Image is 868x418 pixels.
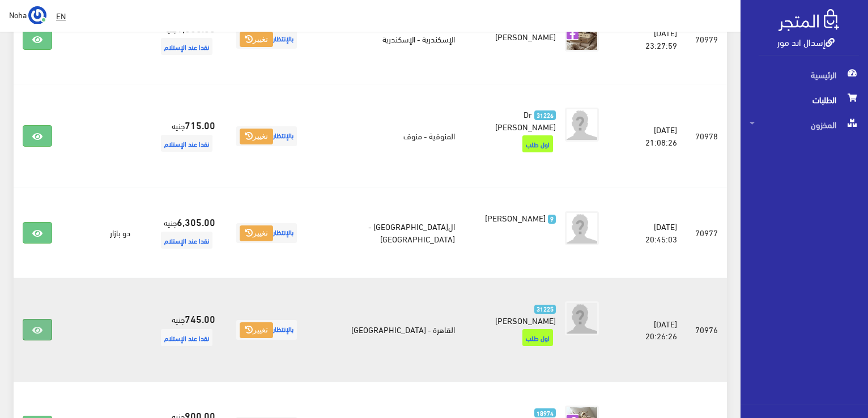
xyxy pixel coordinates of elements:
[236,223,297,243] span: بالإنتظار
[56,8,66,23] u: EN
[495,28,556,44] span: [PERSON_NAME]
[236,126,297,146] span: بالإنتظار
[61,188,139,278] td: دو بازار
[741,62,868,87] a: الرئيسية
[522,329,553,346] span: اول طلب
[240,129,273,144] button: تغيير
[522,135,553,152] span: اول طلب
[741,112,868,137] a: المخزون
[161,329,212,346] span: نقدا عند الإستلام
[52,6,70,26] a: EN
[9,7,27,22] span: Noha
[686,188,727,278] td: 70977
[139,188,224,278] td: جنيه
[534,408,556,418] span: 18974
[482,211,556,224] a: 9 [PERSON_NAME]
[534,110,556,120] span: 31226
[161,135,212,152] span: نقدا عند الإستلام
[9,6,46,24] a: ... Noha
[617,188,686,278] td: [DATE] 20:45:03
[778,9,839,31] img: .
[565,18,599,52] img: picture
[741,87,868,112] a: الطلبات
[750,112,859,137] span: المخزون
[482,301,556,326] a: 31225 [PERSON_NAME]
[185,117,215,132] strong: 715.00
[565,211,599,245] img: avatar.png
[565,108,599,142] img: avatar.png
[185,311,215,326] strong: 745.00
[240,322,273,338] button: تغيير
[309,278,464,382] td: القاهرة - [GEOGRAPHIC_DATA]
[495,106,556,134] span: Dr [PERSON_NAME]
[309,84,464,188] td: المنوفية - منوف
[139,84,224,188] td: جنيه
[750,87,859,112] span: الطلبات
[240,32,273,48] button: تغيير
[750,62,859,87] span: الرئيسية
[28,6,46,24] img: ...
[161,232,212,249] span: نقدا عند الإستلام
[309,188,464,278] td: ال[GEOGRAPHIC_DATA] - [GEOGRAPHIC_DATA]
[482,108,556,133] a: 31226 Dr [PERSON_NAME]
[777,33,835,50] a: إسدال اند مور
[236,320,297,340] span: بالإنتظار
[548,215,556,224] span: 9
[236,29,297,49] span: بالإنتظار
[617,278,686,382] td: [DATE] 20:26:26
[686,278,727,382] td: 70976
[495,312,556,328] span: [PERSON_NAME]
[485,210,546,225] span: [PERSON_NAME]
[139,278,224,382] td: جنيه
[565,301,599,335] img: avatar.png
[686,84,727,188] td: 70978
[617,84,686,188] td: [DATE] 21:08:26
[177,214,215,229] strong: 6,305.00
[161,38,212,55] span: نقدا عند الإستلام
[240,225,273,241] button: تغيير
[534,305,556,314] span: 31225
